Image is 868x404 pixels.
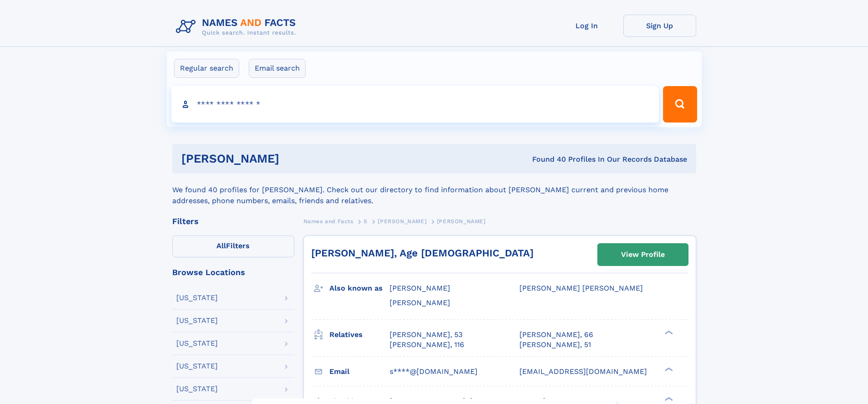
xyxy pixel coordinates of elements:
h3: Also known as [329,281,390,296]
img: Logo Names and Facts [172,15,303,39]
span: [PERSON_NAME] [PERSON_NAME] [519,284,643,292]
a: [PERSON_NAME], Age [DEMOGRAPHIC_DATA] [311,247,534,259]
a: [PERSON_NAME], 116 [390,340,464,350]
div: ❯ [663,366,673,372]
div: [US_STATE] [176,294,218,302]
a: [PERSON_NAME] [378,215,426,227]
label: Regular search [174,59,239,78]
h3: Relatives [329,327,390,343]
div: Found 40 Profiles In Our Records Database [406,154,687,164]
div: We found 40 profiles for [PERSON_NAME]. Check out our directory to find information about [PERSON... [172,174,696,206]
a: [PERSON_NAME], 53 [390,330,462,340]
div: [US_STATE] [176,385,218,393]
div: View Profile [621,244,665,265]
a: [PERSON_NAME], 51 [519,340,591,350]
div: Browse Locations [172,268,294,276]
input: search input [171,86,659,123]
a: Sign Up [623,15,696,37]
span: S [364,218,368,225]
a: Names and Facts [303,215,354,227]
a: [PERSON_NAME], 66 [519,330,593,340]
span: [EMAIL_ADDRESS][DOMAIN_NAME] [519,367,647,376]
label: Email search [249,59,306,78]
div: Filters [172,217,294,225]
div: [US_STATE] [176,363,218,370]
div: [US_STATE] [176,340,218,347]
a: View Profile [598,244,688,266]
div: [US_STATE] [176,317,218,324]
span: [PERSON_NAME] [390,298,450,307]
button: Search Button [663,86,697,123]
span: [PERSON_NAME] [390,284,450,292]
label: Filters [172,235,294,257]
h3: Email [329,364,390,379]
div: ❯ [663,329,673,335]
h1: [PERSON_NAME] [181,153,406,164]
span: [PERSON_NAME] [437,218,486,225]
a: S [364,215,368,227]
a: Log In [550,15,623,37]
span: All [216,241,226,250]
span: [PERSON_NAME] [378,218,426,225]
div: ❯ [663,396,673,402]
